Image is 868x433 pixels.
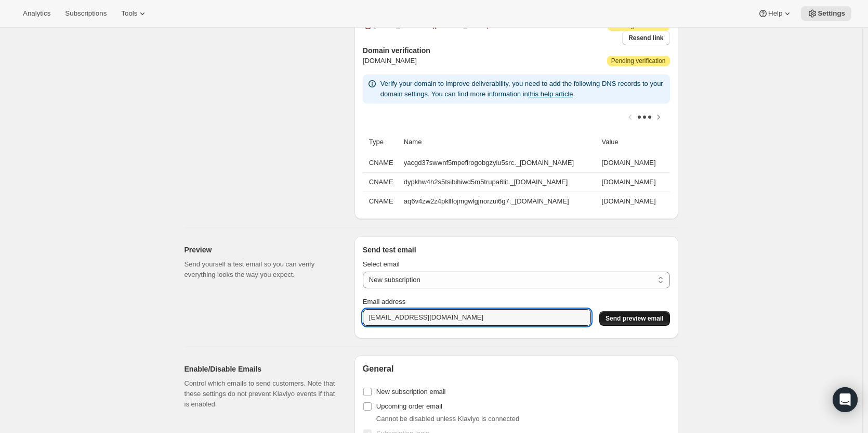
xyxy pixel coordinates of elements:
p: Send yourself a test email so you can verify everything looks the way you expect. [185,259,338,280]
h2: General [363,364,670,374]
td: [DOMAIN_NAME] [599,192,670,211]
td: yacgd37swwnf5mpeflrogobgzyiu5src._[DOMAIN_NAME] [401,154,599,172]
button: Send preview email [599,311,669,326]
span: Tools [121,9,137,18]
span: Send preview email [606,314,663,323]
span: Cannot be disabled unless Klaviyo is connected [376,415,519,423]
th: CNAME [363,154,401,172]
p: Control which emails to send customers. Note that these settings do not prevent Klaviyo events if... [185,378,338,410]
h2: Enable/Disable Emails [185,364,338,374]
span: Pending verification [611,57,666,65]
td: aq6v4zw2z4pkllfojmgwlgjnorzui6g7._[DOMAIN_NAME] [401,192,599,211]
button: Subscriptions [59,6,113,21]
button: Help [752,6,799,21]
input: Enter email address to receive preview [363,309,591,326]
button: Resend link [622,31,669,45]
td: [DOMAIN_NAME] [599,172,670,192]
h2: Preview [185,245,338,255]
td: [DOMAIN_NAME] [599,154,670,172]
th: CNAME [363,192,401,211]
button: Scroll table right one column [651,110,666,124]
div: Open Intercom Messenger [833,387,858,412]
span: Upcoming order email [376,402,442,410]
span: Settings [818,9,845,18]
button: Analytics [17,6,57,21]
span: Subscriptions [65,9,107,18]
th: Type [363,131,401,154]
span: Resend link [628,34,663,42]
span: Help [768,9,782,18]
td: dypkhw4h2s5tsibihiwd5m5trupa6lit._[DOMAIN_NAME] [401,172,599,192]
button: Settings [801,6,851,21]
span: New subscription email [376,388,446,396]
span: [DOMAIN_NAME] [363,56,417,66]
th: Name [401,131,599,154]
span: Email address [363,298,405,305]
span: Analytics [23,9,50,18]
button: Tools [115,6,154,21]
th: CNAME [363,172,401,192]
p: Verify your domain to improve deliverability, you need to add the following DNS records to your d... [380,79,666,99]
th: Value [599,131,670,154]
h3: Domain verification [363,45,670,56]
a: this help article [528,90,573,98]
span: Select email [363,260,400,268]
h3: Send test email [363,245,670,255]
